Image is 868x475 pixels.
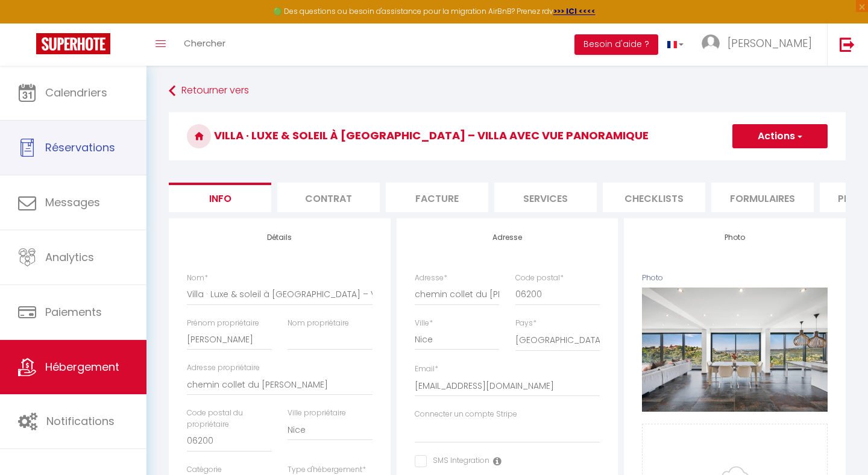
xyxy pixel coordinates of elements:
span: Hébergement [45,359,119,374]
h4: Détails [187,233,373,242]
button: Actions [732,124,828,148]
h3: Villa · Luxe & soleil à [GEOGRAPHIC_DATA] – Villa avec vue panoramique [169,112,846,160]
label: Ville propriétaire [288,407,346,419]
span: Chercher [184,37,225,49]
span: Paiements [45,304,102,319]
label: Ville [415,318,433,329]
li: Formulaires [711,183,814,212]
label: Pays [515,318,536,329]
label: Adresse [415,272,447,284]
span: Messages [45,195,100,210]
span: Analytics [45,250,94,265]
a: Retourner vers [169,80,846,102]
span: Réservations [45,140,115,155]
span: Notifications [46,414,115,429]
label: Code postal du propriétaire [187,407,272,430]
span: Calendriers [45,85,107,100]
li: Checklists [603,183,705,212]
a: Chercher [175,24,234,66]
a: >>> ICI <<<< [553,6,596,16]
label: Email [415,363,438,375]
span: [PERSON_NAME] [728,36,812,51]
img: Super Booking [36,33,110,54]
label: Code postal [515,272,564,284]
label: Nom [187,272,208,284]
label: Nom propriétaire [288,318,349,329]
img: logout [840,37,855,52]
li: Facture [386,183,488,212]
li: Contrat [277,183,380,212]
a: ... [PERSON_NAME] [693,24,827,66]
label: Prénom propriétaire [187,318,259,329]
label: Connecter un compte Stripe [415,409,517,420]
li: Info [169,183,271,212]
h4: Adresse [415,233,600,242]
button: Besoin d'aide ? [574,34,658,55]
label: Adresse propriétaire [187,362,260,374]
label: Photo [642,272,663,284]
h4: Photo [642,233,828,242]
img: ... [702,34,720,52]
li: Services [494,183,597,212]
